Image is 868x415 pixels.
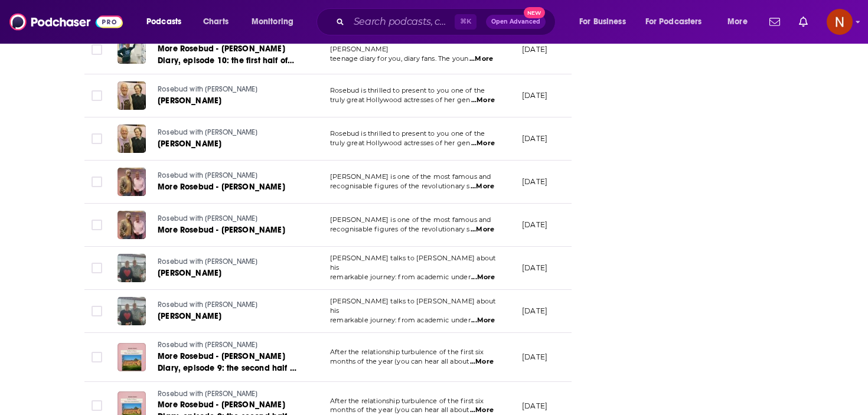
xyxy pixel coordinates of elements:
span: Toggle select row [92,90,102,101]
a: Rosebud with [PERSON_NAME] [158,214,298,224]
a: Rosebud with [PERSON_NAME] [158,128,298,138]
span: ...More [471,316,495,325]
img: User Profile [827,9,853,35]
span: Rosebud with [PERSON_NAME] [158,390,257,398]
span: Toggle select row [92,177,102,187]
span: Toggle select row [92,44,102,55]
span: remarkable journey: from academic under [330,316,471,324]
p: [DATE] [522,401,547,411]
span: [PERSON_NAME] is one of the most famous and [330,215,491,224]
p: [DATE] [522,133,547,143]
button: open menu [719,12,762,31]
img: Podchaser - Follow, Share and Rate Podcasts [9,11,123,33]
span: remarkable journey: from academic under [330,273,471,281]
p: [DATE] [522,220,547,230]
span: More Rosebud - [PERSON_NAME] [158,182,285,192]
span: recognisable figures of the revolutionary s [330,182,469,190]
span: For Business [579,14,626,30]
span: Toggle select row [92,306,102,316]
span: For Podcasters [645,14,702,30]
span: Rosebud with [PERSON_NAME] [158,171,257,179]
p: [DATE] [522,352,547,362]
span: New [524,7,545,18]
p: [DATE] [522,177,547,187]
p: [DATE] [522,263,547,273]
span: More Rosebud - [PERSON_NAME] Diary, episode 9: the second half of 1963 - [DATE], [PERSON_NAME] as... [158,351,297,397]
a: Rosebud with [PERSON_NAME] [158,171,298,181]
span: Rosebud with [PERSON_NAME] [158,257,257,266]
span: truly great Hollywood actresses of her gen [330,96,470,104]
span: Toggle select row [92,400,102,411]
span: Rosebud is thrilled to present to you one of the [330,129,485,138]
a: More Rosebud - [PERSON_NAME] Diary, episode 9: the second half of 1963 - [DATE], [PERSON_NAME] as... [158,351,299,374]
span: Rosebud with [PERSON_NAME] [158,341,257,349]
span: Rosebud with [PERSON_NAME] [158,300,257,309]
span: Rosebud with [PERSON_NAME] [158,214,257,223]
span: ...More [469,54,493,64]
span: Rosebud is thrilled to present to you one of the [330,86,485,94]
a: Rosebud with [PERSON_NAME] [158,389,299,400]
a: [PERSON_NAME] [158,267,298,279]
span: Open Advanced [491,19,540,25]
span: Monitoring [252,14,293,30]
span: Toggle select row [92,263,102,273]
span: After the relationship turbulence of the first six [330,397,484,405]
input: Search podcasts, credits, & more... [349,12,455,31]
p: [DATE] [522,44,547,54]
span: [PERSON_NAME] is one of the most famous and [330,172,491,181]
span: More [727,14,748,30]
a: [PERSON_NAME] [158,95,298,107]
a: More Rosebud - [PERSON_NAME] Diary, episode 10: the first half of 1964 - O-levels, A Study in She... [158,43,299,67]
a: More Rosebud - [PERSON_NAME] [158,181,298,193]
span: More Rosebud - [PERSON_NAME] [158,225,285,235]
a: [PERSON_NAME] [158,311,298,322]
span: recognisable figures of the revolutionary s [330,225,469,233]
span: ...More [471,225,494,234]
span: Charts [203,14,229,30]
span: Rosebud with [PERSON_NAME] [158,85,257,93]
button: Open AdvancedNew [486,15,546,29]
a: Show notifications dropdown [765,12,785,32]
p: [DATE] [522,90,547,100]
span: ...More [470,357,494,367]
a: Show notifications dropdown [794,12,812,32]
span: [PERSON_NAME] talks to [PERSON_NAME] about his [330,297,495,315]
span: Podcasts [146,14,181,30]
span: [PERSON_NAME] talks to [PERSON_NAME] about his [330,254,495,272]
a: More Rosebud - [PERSON_NAME] [158,224,298,236]
span: We've another action-packed episode of [PERSON_NAME] [330,35,463,53]
span: months of the year (you can hear all about [330,406,469,414]
span: ...More [471,182,494,191]
span: [PERSON_NAME] [158,311,221,321]
span: ⌘ K [455,14,477,30]
span: Rosebud with [PERSON_NAME] [158,128,257,136]
span: teenage diary for you, diary fans. The youn [330,54,468,63]
button: open menu [243,12,309,31]
button: open menu [571,12,641,31]
span: Toggle select row [92,133,102,144]
span: [PERSON_NAME] [158,96,221,106]
a: Rosebud with [PERSON_NAME] [158,257,298,267]
span: Toggle select row [92,352,102,362]
span: ...More [471,139,495,148]
span: truly great Hollywood actresses of her gen [330,139,470,147]
button: open menu [138,12,197,31]
span: Logged in as AdelNBM [827,9,853,35]
span: [PERSON_NAME] [158,139,221,149]
div: Search podcasts, credits, & more... [328,8,567,35]
button: open menu [638,12,719,31]
a: Rosebud with [PERSON_NAME] [158,300,298,311]
span: months of the year (you can hear all about [330,357,469,365]
span: After the relationship turbulence of the first six [330,348,484,356]
a: Charts [195,12,236,31]
span: ...More [471,273,495,282]
a: Rosebud with [PERSON_NAME] [158,84,298,95]
span: Toggle select row [92,220,102,230]
span: ...More [470,406,494,415]
p: [DATE] [522,306,547,316]
a: [PERSON_NAME] [158,138,298,150]
span: [PERSON_NAME] [158,268,221,278]
a: Rosebud with [PERSON_NAME] [158,340,299,351]
span: ...More [471,96,495,105]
